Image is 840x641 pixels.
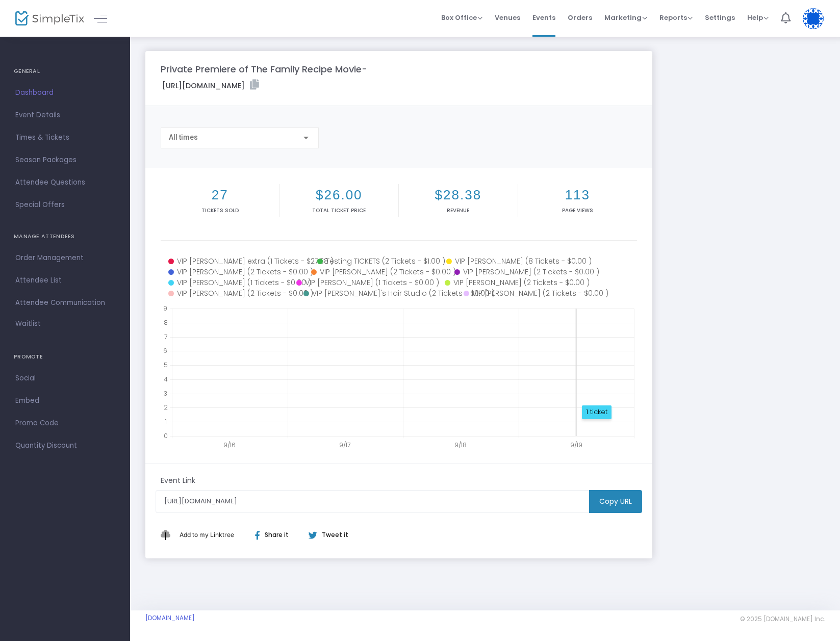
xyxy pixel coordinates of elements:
text: 9 [163,304,167,313]
div: Share it [245,530,308,540]
span: Social [15,372,115,385]
span: Marketing [604,13,647,22]
h2: 113 [520,187,635,203]
span: © 2025 [DOMAIN_NAME] Inc. [740,615,825,623]
p: Page Views [520,207,635,214]
h2: 27 [163,187,277,203]
span: Dashboard [15,86,115,99]
span: Settings [705,5,735,31]
text: 1 [165,417,167,426]
span: Venues [495,5,520,31]
text: 2 [164,403,168,412]
span: Waitlist [15,319,41,329]
text: 5 [164,361,168,369]
h4: PROMOTE [14,347,116,367]
span: Times & Tickets [15,131,115,144]
span: Attendee Questions [15,176,115,189]
p: Total Ticket Price [282,207,397,214]
m-button: Copy URL [589,490,642,513]
h4: GENERAL [14,61,116,82]
text: 9/16 [223,441,236,449]
span: Event Details [15,109,115,122]
span: Events [532,5,555,31]
text: 7 [164,332,167,341]
span: Orders [568,5,592,31]
button: Add This to My Linktree [177,523,237,547]
h4: MANAGE ATTENDEES [14,226,116,247]
text: 3 [164,389,167,397]
text: 9/18 [454,441,467,449]
span: Season Packages [15,153,115,167]
span: Quantity Discount [15,439,115,452]
label: [URL][DOMAIN_NAME] [162,80,259,91]
text: 9/19 [570,441,582,449]
span: Special Offers [15,198,115,212]
m-panel-title: Private Premiere of The Family Recipe Movie- [161,62,367,76]
span: Attendee Communication [15,296,115,310]
span: Reports [659,13,693,22]
span: All times [169,133,198,141]
span: Box Office [441,13,482,22]
img: linktree [161,530,177,540]
div: Tweet it [298,530,353,540]
a: [DOMAIN_NAME] [145,614,195,622]
p: Revenue [401,207,516,214]
span: Embed [15,394,115,407]
h2: $26.00 [282,187,397,203]
p: Tickets sold [163,207,277,214]
h2: $28.38 [401,187,516,203]
span: Add to my Linktree [180,531,234,539]
text: 9/17 [339,441,350,449]
text: 8 [164,318,168,326]
text: 4 [164,374,168,383]
span: Order Management [15,251,115,265]
m-panel-subtitle: Event Link [161,475,195,486]
text: 0 [164,431,168,440]
span: Help [747,13,769,22]
text: 6 [163,346,167,355]
span: Promo Code [15,417,115,430]
span: Attendee List [15,274,115,287]
div: 1 ticket [582,405,612,419]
